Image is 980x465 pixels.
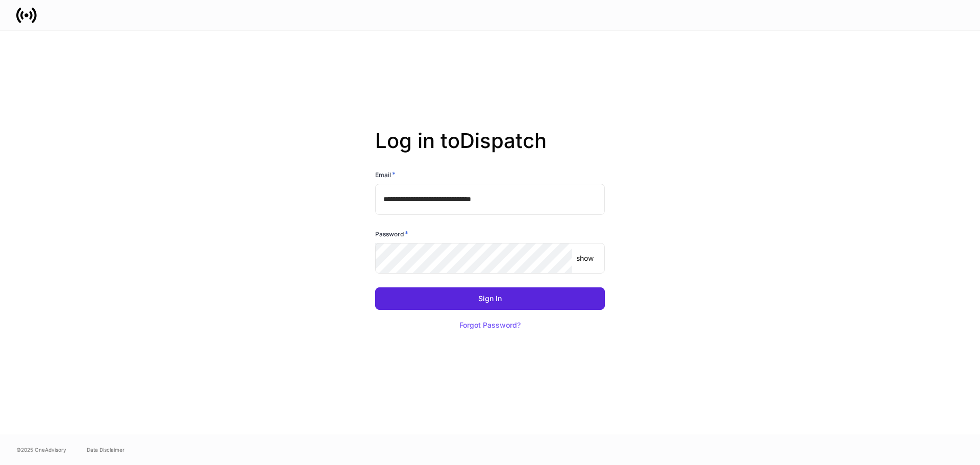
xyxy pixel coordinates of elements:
button: Forgot Password? [447,314,533,336]
p: show [576,253,594,263]
h6: Email [375,169,396,180]
a: Data Disclaimer [87,446,125,454]
span: © 2025 OneAdvisory [16,446,66,454]
div: Forgot Password? [459,322,521,329]
button: Sign In [375,287,605,310]
div: Sign In [478,295,502,302]
h6: Password [375,229,408,239]
h2: Log in to Dispatch [375,129,605,169]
